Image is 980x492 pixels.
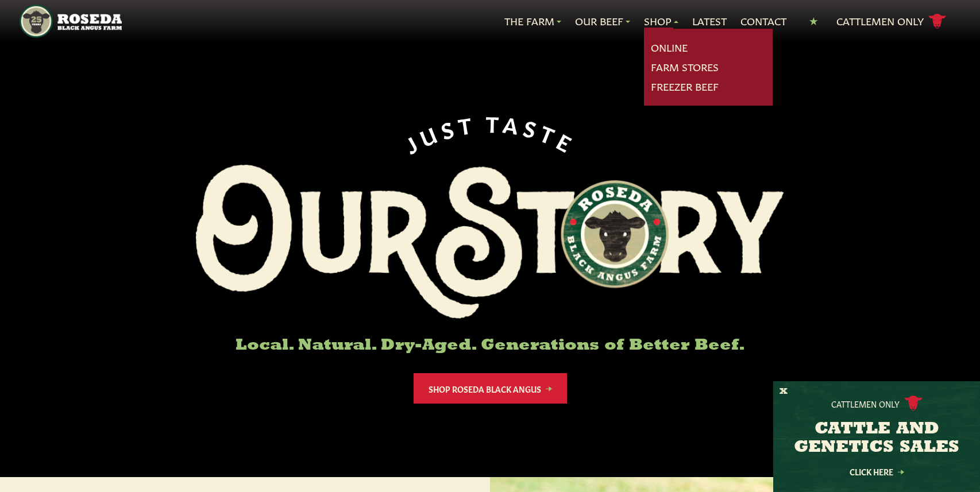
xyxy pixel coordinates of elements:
img: https://roseda.com/wp-content/uploads/2021/05/roseda-25-header.png [20,5,121,38]
a: Shop Roseda Black Angus [414,373,567,404]
span: E [554,127,580,156]
span: T [538,119,563,148]
a: Farm Stores [651,60,719,75]
span: A [502,111,524,136]
img: cattle-icon.svg [904,396,923,411]
h3: CATTLE AND GENETICS SALES [788,420,966,457]
a: Online [651,40,688,55]
span: U [415,119,443,148]
span: S [521,114,543,141]
a: Click Here [825,468,928,475]
a: Freezer Beef [651,79,719,94]
span: J [400,128,424,156]
button: X [780,386,788,398]
span: T [485,110,504,134]
a: Our Beef [575,14,630,29]
a: Contact [740,14,786,29]
span: S [438,114,460,140]
a: Latest [692,14,727,29]
div: JUST TASTE [399,110,581,156]
p: Cattlemen Only [831,398,900,409]
span: T [456,111,477,136]
a: The Farm [504,14,561,29]
h6: Local. Natural. Dry-Aged. Generations of Better Beef. [196,337,784,355]
img: Roseda Black Aangus Farm [196,165,784,319]
a: Shop [644,14,678,29]
a: Cattlemen Only [836,11,947,32]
